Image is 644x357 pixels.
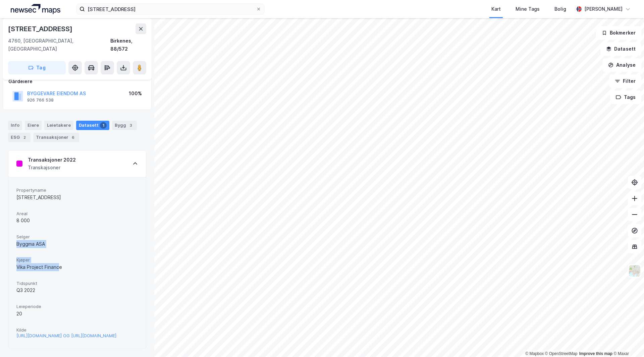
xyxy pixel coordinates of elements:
[129,90,142,98] div: 100%
[16,217,138,225] div: 8 000
[584,5,623,13] div: [PERSON_NAME]
[16,310,138,318] div: 20
[21,134,28,141] div: 2
[8,77,146,85] div: Gårdeiere
[127,122,134,129] div: 3
[8,37,110,53] div: 4760, [GEOGRAPHIC_DATA], [GEOGRAPHIC_DATA]
[600,42,641,56] button: Datasett
[8,133,31,142] div: ESG
[8,121,22,130] div: Info
[16,304,138,309] span: Leieperiode
[16,327,138,333] span: Kilde
[8,61,66,74] button: Tag
[85,4,256,14] input: Søk på adresse, matrikkel, gårdeiere, leietakere eller personer
[28,156,76,164] div: Transaksjoner 2022
[33,133,79,142] div: Transaksjoner
[44,121,73,130] div: Leietakere
[16,193,138,201] div: [STREET_ADDRESS]
[70,134,76,141] div: 6
[16,240,138,248] div: Byggma ASA
[16,211,138,217] span: Areal
[16,281,138,286] span: Tidspunkt
[16,263,138,271] div: Vika Project Finance
[610,91,641,104] button: Tags
[100,122,107,129] div: 1
[27,98,54,103] div: 926 766 538
[491,5,501,13] div: Kart
[16,234,138,240] span: Selger
[596,26,641,40] button: Bokmerker
[25,121,42,130] div: Eiere
[610,325,644,357] iframe: Chat Widget
[545,351,578,356] a: OpenStreetMap
[110,37,146,53] div: Birkenes, 88/572
[610,325,644,357] div: Kontrollprogram for chat
[628,264,641,277] img: Z
[76,121,109,130] div: Datasett
[112,121,137,130] div: Bygg
[28,164,76,172] div: Transkajsoner
[516,5,540,13] div: Mine Tags
[602,58,641,72] button: Analyse
[16,257,138,263] span: Kjøper
[16,286,138,294] div: Q3 2022
[579,351,612,356] a: Improve this map
[554,5,566,13] div: Bolig
[11,4,60,14] img: logo.a4113a55bc3d86da70a041830d287a7e.svg
[609,74,641,88] button: Filter
[8,23,74,34] div: [STREET_ADDRESS]
[525,351,544,356] a: Mapbox
[16,333,116,339] button: [URL][DOMAIN_NAME] OG [URL][DOMAIN_NAME]
[16,187,138,193] span: Propertyname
